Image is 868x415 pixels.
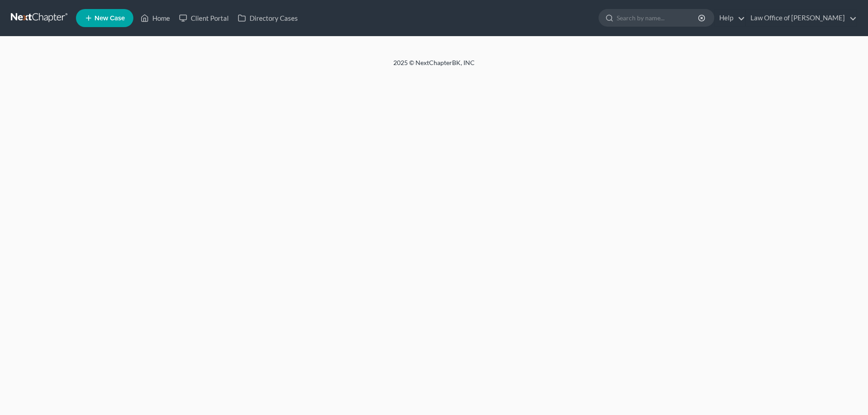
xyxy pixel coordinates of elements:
a: Directory Cases [233,10,302,26]
div: 2025 © NextChapterBK, INC [176,58,692,75]
a: Law Office of [PERSON_NAME] [746,10,857,26]
input: Search by name... [617,9,699,26]
a: Help [715,10,745,26]
span: New Case [94,15,125,22]
a: Home [136,10,175,26]
a: Client Portal [175,10,233,26]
